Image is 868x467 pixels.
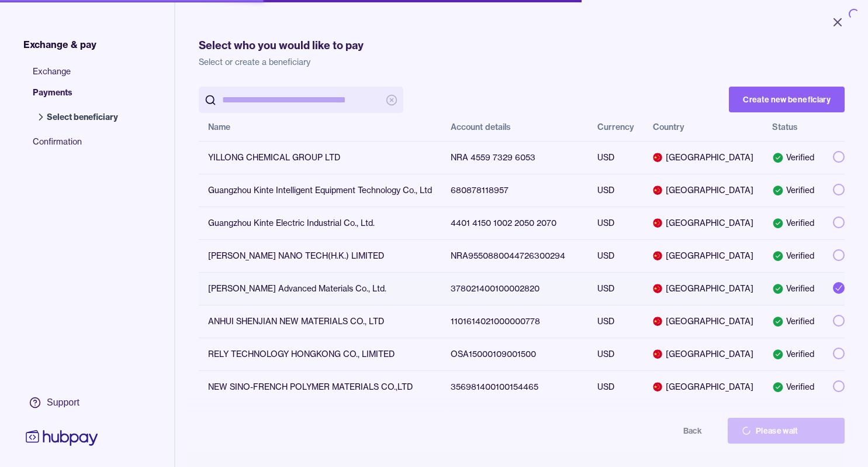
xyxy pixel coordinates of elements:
[772,250,814,262] div: Verified
[653,250,753,262] span: [GEOGRAPHIC_DATA]
[588,338,644,370] td: USD
[772,217,814,229] div: Verified
[653,184,753,196] span: [GEOGRAPHIC_DATA]
[763,113,824,141] th: Status
[653,381,753,393] span: [GEOGRAPHIC_DATA]
[588,370,644,403] td: USD
[653,217,753,229] span: [GEOGRAPHIC_DATA]
[441,239,588,272] td: NRA9550880044726300294
[47,396,79,409] div: Support
[47,111,118,123] span: Select beneficiary
[199,239,441,272] td: [PERSON_NAME] NANO TECH(H.K.) LIMITED
[199,338,441,370] td: RELY TECHNOLOGY HONGKONG CO., LIMITED
[653,283,753,294] span: [GEOGRAPHIC_DATA]
[222,87,380,113] input: search
[441,174,588,207] td: 680878118957
[199,174,441,207] td: Guangzhou Kinte Intelligent Equipment Technology Co., Ltd
[588,239,644,272] td: USD
[441,141,588,174] td: NRA 4559 7329 6053
[199,113,441,141] th: Name
[772,348,814,360] div: Verified
[33,66,130,87] span: Exchange
[441,272,588,305] td: 378021400100002820
[588,207,644,239] td: USD
[441,338,588,370] td: OSA15000109001500
[23,37,96,51] span: Exchange & pay
[653,315,753,327] span: [GEOGRAPHIC_DATA]
[23,390,101,415] a: Support
[199,207,441,239] td: Guangzhou Kinte Electric Industrial Co., Ltd.
[653,348,753,360] span: [GEOGRAPHIC_DATA]
[199,272,441,305] td: [PERSON_NAME] Advanced Materials Co., Ltd.
[441,207,588,239] td: 4401 4150 1002 2050 2070
[653,152,753,163] span: [GEOGRAPHIC_DATA]
[772,184,814,196] div: Verified
[772,283,814,294] div: Verified
[441,113,588,141] th: Account details
[199,305,441,338] td: ANHUI SHENJIAN NEW MATERIALS CO., LTD
[772,381,814,393] div: Verified
[772,152,814,163] div: Verified
[441,305,588,338] td: 1101614021000000778
[729,87,845,112] button: Create new beneficiary
[199,56,845,68] p: Select or create a beneficiary
[199,141,441,174] td: YILLONG CHEMICAL GROUP LTD
[33,136,130,157] span: Confirmation
[199,37,845,54] h1: Select who you would like to pay
[644,113,763,141] th: Country
[588,141,644,174] td: USD
[588,174,644,207] td: USD
[588,113,644,141] th: Currency
[772,315,814,327] div: Verified
[588,272,644,305] td: USD
[33,87,130,108] span: Payments
[199,370,441,403] td: NEW SINO-FRENCH POLYMER MATERIALS CO.,LTD
[441,370,588,403] td: 356981400100154465
[817,9,859,35] button: Close
[588,305,644,338] td: USD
